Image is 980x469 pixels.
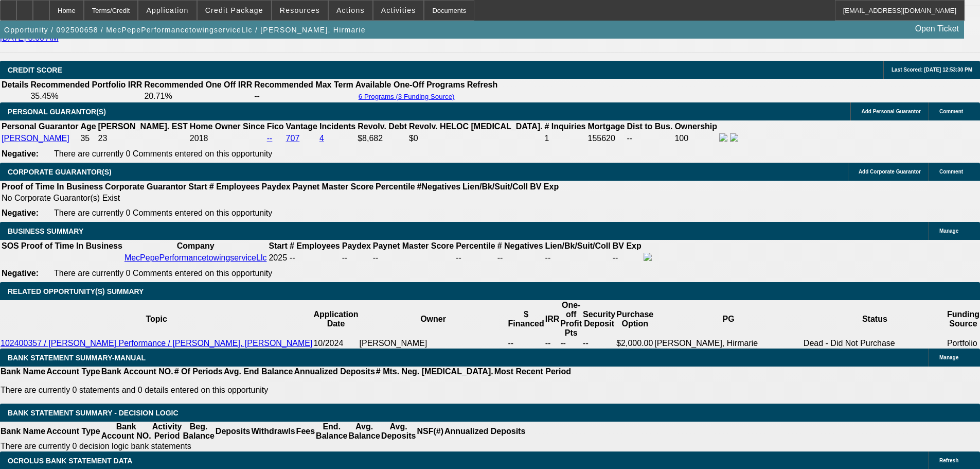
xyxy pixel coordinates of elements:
[336,6,365,14] span: Actions
[98,133,188,144] td: 23
[674,122,717,131] b: Ownership
[544,122,585,131] b: # Inquiries
[462,182,528,191] b: Lien/Bk/Suit/Coll
[627,122,673,131] b: Dist to Bus.
[612,252,642,264] td: --
[293,182,373,191] b: Paynet Master Score
[545,300,560,338] th: IRR
[205,6,263,14] span: Credit Package
[616,338,654,349] td: $2,000.00
[329,1,372,20] button: Actions
[8,66,62,74] span: CREDIT SCORE
[2,269,39,277] b: Negative:
[373,1,424,20] button: Activities
[376,182,415,191] b: Percentile
[939,228,958,234] span: Manage
[272,1,328,20] button: Resources
[803,338,947,349] td: Dead - Did Not Purchase
[269,241,287,250] b: Start
[2,149,39,158] b: Negative:
[803,300,947,338] th: Status
[560,300,582,338] th: One-off Profit Pts
[2,134,69,143] a: [PERSON_NAME]
[861,109,921,114] span: Add Personal Guarantor
[582,300,616,338] th: Security Deposit
[174,367,223,377] th: # Of Periods
[939,169,963,175] span: Comment
[373,241,454,250] b: Paynet Master Score
[268,252,288,264] td: 2025
[507,300,544,338] th: $ Financed
[54,209,272,217] span: There are currently 0 Comments entered on this opportunity
[456,241,495,250] b: Percentile
[8,168,112,176] span: CORPORATE GUARANTOR(S)
[342,252,371,264] td: --
[8,409,179,417] span: Bank Statement Summary - Decision Logic
[1,80,29,90] th: Details
[144,91,253,101] td: 20.71%
[209,182,260,191] b: # Employees
[267,134,273,143] a: --
[373,253,454,263] div: --
[530,182,559,191] b: BV Exp
[494,367,572,377] th: Most Recent Period
[254,91,354,101] td: --
[80,122,96,131] b: Age
[859,169,921,175] span: Add Corporate Guarantor
[1,193,563,203] td: No Corporate Guarantor(s) Exist
[290,241,340,250] b: # Employees
[101,422,152,441] th: Bank Account NO.
[342,241,371,250] b: Paydex
[8,457,132,465] span: OCROLUS BANK STATEMENT DATA
[456,253,495,263] div: --
[444,422,526,441] th: Annualized Deposits
[152,422,183,441] th: Activity Period
[146,6,188,14] span: Application
[497,241,543,250] b: # Negatives
[348,422,380,441] th: Avg. Balance
[359,300,508,338] th: Owner
[545,252,611,264] td: --
[545,241,611,250] b: Lien/Bk/Suit/Coll
[939,355,958,360] span: Manage
[545,338,560,349] td: --
[319,122,355,131] b: Incidents
[359,338,508,349] td: [PERSON_NAME]
[357,133,407,144] td: $8,682
[286,134,300,143] a: 707
[188,182,207,191] b: Start
[939,109,963,114] span: Comment
[416,422,444,441] th: NSF(#)
[1,241,20,251] th: SOS
[355,80,466,90] th: Available One-Off Programs
[674,133,718,144] td: 100
[381,6,416,14] span: Activities
[215,422,251,441] th: Deposits
[30,91,142,101] td: 35.45%
[892,67,972,73] span: Last Scored: [DATE] 12:53:30 PM
[1,386,571,395] p: There are currently 0 statements and 0 details entered on this opportunity
[376,367,494,377] th: # Mts. Neg. [MEDICAL_DATA].
[54,149,272,158] span: There are currently 0 Comments entered on this opportunity
[613,241,642,250] b: BV Exp
[627,133,673,144] td: --
[290,253,295,262] span: --
[507,338,544,349] td: --
[80,133,96,144] td: 35
[588,122,625,131] b: Mortgage
[730,133,738,142] img: linkedin-icon.png
[267,122,284,131] b: Fico
[358,122,407,131] b: Revolv. Debt
[262,182,291,191] b: Paydex
[293,367,375,377] th: Annualized Deposits
[98,122,188,131] b: [PERSON_NAME]. EST
[30,80,142,90] th: Recommended Portfolio IRR
[8,227,83,235] span: BUSINESS SUMMARY
[124,253,267,262] a: MecPepePerformancetowingserviceLlc
[4,26,366,34] span: Opportunity / 092500658 / MecPepePerformancetowingserviceLlc / [PERSON_NAME], Hirmarie
[8,108,106,116] span: PERSONAL GUARANTOR(S)
[313,338,359,349] td: 10/2024
[719,133,727,142] img: facebook-icon.png
[2,122,78,131] b: Personal Guarantor
[560,338,582,349] td: --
